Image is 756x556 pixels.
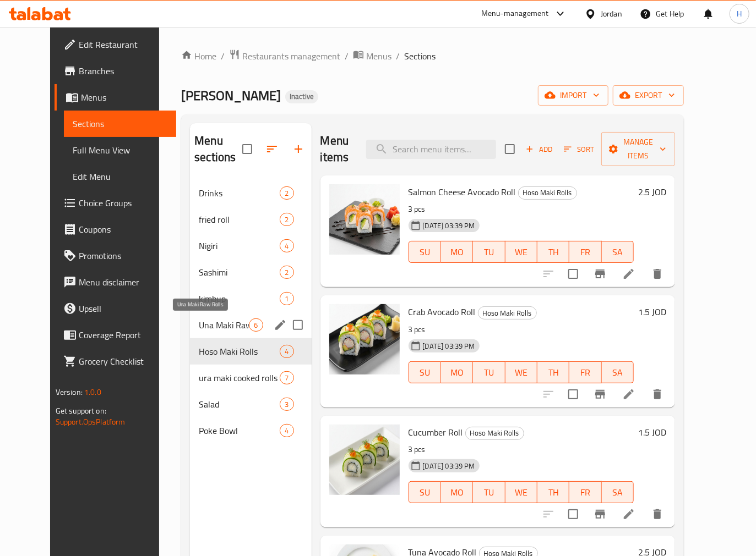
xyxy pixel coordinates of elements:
img: Crab Avocado Roll [329,304,400,375]
span: Hoso Maki Rolls [478,307,536,320]
a: Support.OpsPlatform [56,415,126,429]
p: 3 pcs [409,202,634,216]
span: Upsell [79,302,167,315]
span: ura maki cooked rolls [199,371,280,384]
span: Manage items [610,135,666,163]
button: edit [272,317,289,333]
div: items [280,345,293,358]
span: Poke Bowl [199,424,280,437]
span: Restaurants management [242,49,340,63]
span: Branches [79,64,167,78]
span: Cucumber Roll [409,424,463,441]
span: H [737,8,742,20]
img: Salmon Cheese Avocado Roll [329,184,400,255]
span: fried roll [199,213,280,226]
button: SA [602,481,634,503]
button: import [538,85,608,106]
span: SA [606,485,629,500]
a: Choice Groups [55,190,176,216]
span: Menus [366,49,391,63]
span: Edit Menu [73,170,167,183]
span: 2 [280,267,293,278]
span: import [547,89,600,102]
span: Select section [498,137,521,161]
span: Salad [199,398,280,411]
button: SU [409,481,441,503]
div: items [280,371,293,384]
span: WE [510,244,533,260]
span: Salmon Cheese Avocado Roll [409,184,516,200]
div: items [280,424,293,437]
span: Grocery Checklist [79,355,167,368]
button: TH [537,361,569,383]
div: Hoso Maki Rolls [518,186,577,200]
p: 3 pcs [409,323,634,337]
p: 3 pcs [409,443,634,456]
span: Nigiri [199,239,280,252]
button: export [613,85,684,106]
span: Drinks [199,186,280,200]
span: 1.0.0 [84,385,101,399]
div: Salad3 [190,391,311,417]
a: Coupons [55,216,176,243]
span: [PERSON_NAME] [181,83,281,108]
a: Menus [353,49,391,63]
span: Menu disclaimer [79,276,167,289]
div: Hoso Maki Rolls [465,427,524,440]
button: TU [473,481,505,503]
div: items [280,213,293,226]
button: TU [473,361,505,383]
span: 3 [280,399,293,410]
li: / [345,49,349,63]
div: Drinks2 [190,180,311,206]
span: Select to update [562,262,585,285]
a: Edit menu item [622,388,635,401]
span: [DATE] 03:39 PM [418,461,480,471]
a: Branches [55,58,176,84]
div: fried roll2 [190,206,311,233]
a: Menu disclaimer [55,269,176,295]
button: FR [569,481,601,503]
div: kimbup [199,292,280,305]
span: TU [477,485,501,500]
div: ura maki cooked rolls7 [190,365,311,391]
button: MO [441,361,473,383]
div: Poke Bowl4 [190,417,311,444]
button: Add [521,141,557,158]
span: WE [510,365,533,381]
div: Sashimi2 [190,259,311,285]
nav: Menu sections [190,175,311,448]
span: MO [445,365,469,381]
div: Hoso Maki Rolls4 [190,338,311,365]
div: Nigiri4 [190,233,311,259]
span: WE [510,485,533,500]
button: SU [409,241,441,263]
a: Edit Restaurant [55,31,176,58]
button: MO [441,241,473,263]
button: delete [644,381,671,408]
input: search [366,140,496,159]
span: 4 [280,346,293,357]
span: MO [445,244,469,260]
button: TH [537,241,569,263]
li: / [396,49,400,63]
button: WE [505,241,537,263]
span: SA [606,365,629,381]
button: Branch-specific-item [587,261,613,287]
span: MO [445,485,469,500]
span: TH [542,365,565,381]
button: WE [505,481,537,503]
img: Cucumber Roll [329,425,400,495]
a: Edit menu item [622,508,635,521]
span: 6 [249,320,262,331]
span: Menus [81,91,167,104]
button: SU [409,361,441,383]
div: Menu-management [481,7,549,20]
button: SA [602,241,634,263]
button: Branch-specific-item [587,381,613,408]
button: SA [602,361,634,383]
span: Select all sections [236,137,259,161]
div: items [280,398,293,411]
